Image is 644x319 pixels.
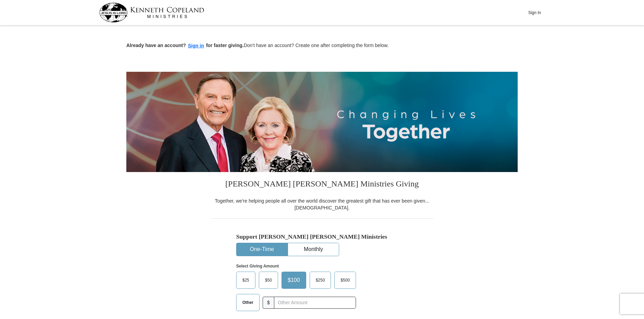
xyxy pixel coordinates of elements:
img: kcm-header-logo.svg [99,3,204,22]
span: $250 [312,275,329,285]
div: Together, we're helping people all over the world discover the greatest gift that has ever been g... [210,197,434,211]
p: Don't have an account? Create one after completing the form below. [126,42,518,50]
span: $50 [262,275,275,285]
h3: [PERSON_NAME] [PERSON_NAME] Ministries Giving [210,172,434,197]
button: Monthly [288,243,339,256]
button: One-Time [237,243,287,256]
span: $500 [337,275,353,285]
span: $ [263,297,274,309]
span: $100 [284,275,303,285]
span: $25 [239,275,253,285]
input: Other Amount [274,297,356,309]
span: Other [239,297,257,308]
h5: Support [PERSON_NAME] [PERSON_NAME] Ministries [236,233,408,240]
strong: Select Giving Amount [236,264,279,269]
strong: Already have an account? for faster giving. [126,43,244,48]
button: Sign In [524,7,545,18]
button: Sign in [186,42,206,50]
